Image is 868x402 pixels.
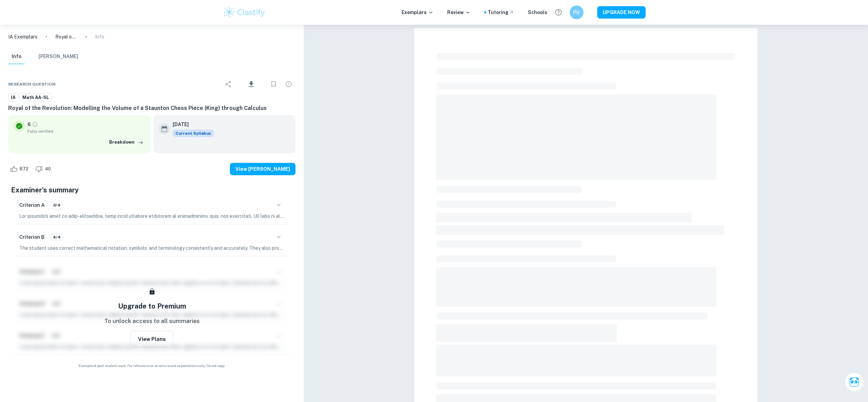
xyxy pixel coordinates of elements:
p: Lor ipsumdo's amet co adip-elitseddoe, temp incid utlabore etdolorem al enimadminimv, quis, nos e... [19,212,285,220]
button: PU [570,5,583,19]
span: 3/4 [50,202,63,208]
div: Bookmark [267,77,280,91]
button: Info [8,49,25,64]
p: Royal of the Revolution: Modelling the Volume of a Staunton Chess Piece (King) through Calculus [55,33,77,41]
span: Current Syllabus [173,130,214,137]
div: Dislike [34,164,55,175]
a: Grade fully verified [32,121,38,127]
h5: Examiner's summary [11,185,293,195]
div: Download [237,75,265,93]
a: IA Exemplars [8,33,37,41]
p: Exemplars [402,9,433,16]
h6: [DATE] [173,121,208,128]
button: Help and Feedback [553,7,564,18]
button: Breakdown [107,137,145,147]
div: This exemplar is based on the current syllabus. Feel free to refer to it for inspiration/ideas wh... [173,130,214,137]
span: 4/4 [50,234,63,240]
p: 6 [27,121,31,128]
div: Share [222,77,235,91]
span: Fully verified [27,128,145,134]
div: Like [8,164,32,175]
p: Review [447,9,471,16]
h6: Criterion B [19,233,45,241]
button: View [PERSON_NAME] [230,163,296,175]
div: Report issue [282,77,296,91]
h6: Royal of the Revolution: Modelling the Volume of a Staunton Chess Piece (King) through Calculus [8,104,296,112]
h6: PU [572,9,580,16]
p: The student uses correct mathematical notation, symbols, and terminology consistently and accurat... [19,244,285,252]
span: Example of past student work. For reference on structure and expectations only. Do not copy. [8,363,296,368]
span: Math AA-SL [20,94,51,101]
h5: Upgrade to Premium [118,301,186,311]
button: Ask Clai [845,372,864,392]
img: Clastify logo [223,5,266,19]
p: Info [95,33,104,41]
span: 40 [41,166,55,172]
button: [PERSON_NAME] [38,49,78,64]
button: View Plans [130,331,173,347]
span: IA [9,94,18,101]
h6: Criterion A [19,201,45,209]
a: Schools [528,9,547,16]
a: IA [8,93,18,102]
span: Research question [8,81,56,87]
a: Tutoring [488,9,514,16]
button: UPGRADE NOW [597,6,646,19]
a: Math AA-SL [20,93,52,102]
span: 872 [16,166,32,172]
p: To unlock access to all summaries [104,317,200,326]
